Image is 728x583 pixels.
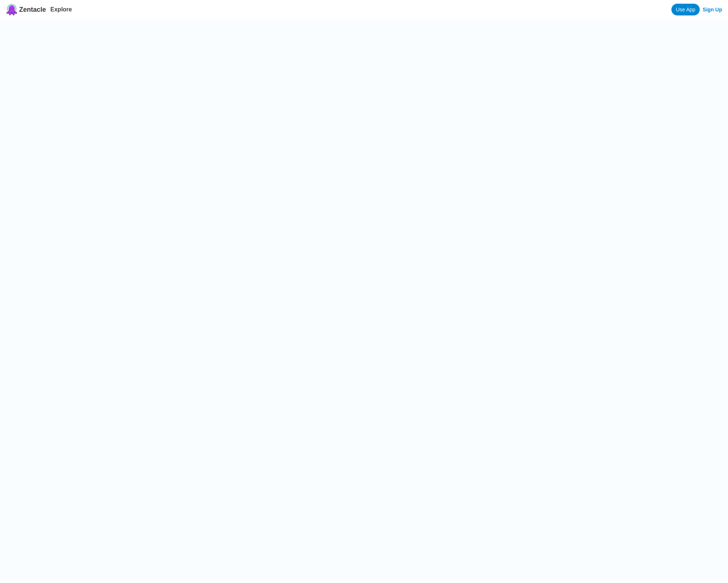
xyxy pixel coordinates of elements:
a: Use App [671,4,700,15]
img: Zentacle logo [6,4,18,15]
span: Zentacle [19,6,46,14]
a: Zentacle logoZentacle [6,4,46,15]
a: Explore [50,6,72,12]
a: Sign Up [703,7,722,12]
